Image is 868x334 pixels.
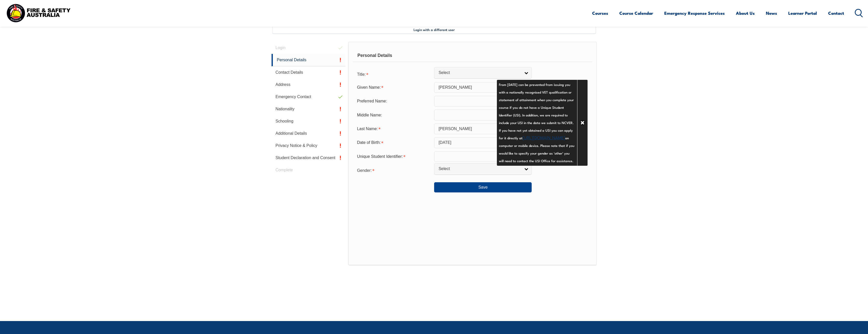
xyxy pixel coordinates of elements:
span: Title: [357,72,366,77]
a: Info [532,153,539,160]
div: Last Name is required. [353,124,434,134]
a: Address [272,79,346,91]
a: Contact Details [272,66,346,79]
div: Title is required. [353,69,434,79]
div: Preferred Name: [353,96,434,106]
a: Close [577,80,588,166]
a: Learner Portal [788,6,817,20]
div: Gender is required. [353,165,434,175]
input: Select Date... [434,137,532,148]
a: Emergency Response Services [664,6,725,20]
a: Nationality [272,103,346,115]
a: Course Calendar [619,6,653,20]
a: Schooling [272,115,346,127]
a: Privacy Notice & Policy [272,140,346,152]
a: News [766,6,777,20]
div: Unique Student Identifier is required. [353,152,434,161]
a: About Us [736,6,755,20]
div: Middle Name: [353,110,434,120]
div: Personal Details [353,49,592,62]
span: Gender: [357,168,372,173]
a: Courses [592,6,608,20]
input: 10 Characters no 1, 0, O or I [434,151,532,162]
a: Emergency Contact [272,91,346,103]
a: Info [532,139,539,146]
div: Date of Birth is required. [353,138,434,147]
a: [URL][DOMAIN_NAME] [523,134,565,140]
div: Given Name is required. [353,83,434,92]
span: Login with a different user [414,27,455,32]
a: Personal Details [272,54,346,66]
span: Select [438,166,521,172]
a: Additional Details [272,127,346,140]
button: Save [434,182,532,192]
a: Student Declaration and Consent [272,152,346,164]
a: Contact [828,6,844,20]
span: Select [438,70,521,75]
